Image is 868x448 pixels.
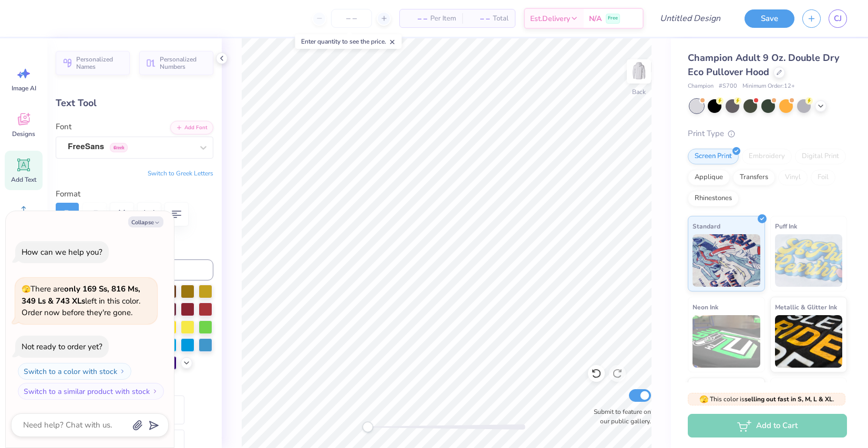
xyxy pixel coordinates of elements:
[775,315,843,368] img: Metallic & Glitter Ink
[152,388,158,394] img: Switch to a similar product with stock
[628,61,649,82] img: Back
[745,9,794,28] button: Save
[56,96,213,110] div: Text Tool
[688,170,730,185] div: Applique
[719,82,737,91] span: # S700
[588,407,651,426] label: Submit to feature on our public gallery.
[693,301,718,312] span: Neon Ink
[295,34,402,49] div: Enter quantity to see the price.
[493,13,509,24] span: Total
[12,130,35,138] span: Designs
[128,216,163,227] button: Collapse
[139,51,213,75] button: Personalized Numbers
[742,149,792,164] div: Embroidery
[834,13,842,25] span: CJ
[693,221,720,232] span: Standard
[688,128,847,140] div: Print Type
[745,395,833,403] strong: selling out fast in S, M, L & XL
[530,13,570,24] span: Est. Delivery
[18,363,131,380] button: Switch to a color with stock
[170,121,213,134] button: Add Font
[608,15,618,22] span: Free
[688,191,739,206] div: Rhinestones
[688,51,839,78] span: Champion Adult 9 Oz. Double Dry Eco Pullover Hood
[22,247,102,257] div: How can we help you?
[775,221,797,232] span: Puff Ink
[160,56,207,70] span: Personalized Numbers
[469,13,490,24] span: – –
[22,284,140,318] span: There are left in this color. Order now before they're gone.
[589,13,602,24] span: N/A
[795,149,846,164] div: Digital Print
[693,234,760,287] img: Standard
[22,284,140,306] strong: only 169 Ss, 816 Ms, 349 Ls & 743 XLs
[56,51,130,75] button: Personalized Names
[406,13,427,24] span: – –
[56,188,213,200] label: Format
[775,301,837,312] span: Metallic & Glitter Ink
[76,56,123,70] span: Personalized Names
[22,341,102,352] div: Not ready to order yet?
[18,383,164,400] button: Switch to a similar product with stock
[811,170,835,185] div: Foil
[12,84,36,92] span: Image AI
[148,169,213,178] button: Switch to Greek Letters
[693,315,760,368] img: Neon Ink
[430,13,456,24] span: Per Item
[11,175,36,184] span: Add Text
[699,394,834,404] span: This color is .
[119,368,126,374] img: Switch to a color with stock
[829,9,847,28] a: CJ
[331,9,372,28] input: – –
[632,87,646,97] div: Back
[699,394,708,404] span: 🫣
[688,82,714,91] span: Champion
[775,234,843,287] img: Puff Ink
[733,170,775,185] div: Transfers
[778,170,808,185] div: Vinyl
[652,8,729,29] input: Untitled Design
[742,82,795,91] span: Minimum Order: 12 +
[688,149,739,164] div: Screen Print
[56,121,71,133] label: Font
[22,284,30,294] span: 🫣
[363,422,373,432] div: Accessibility label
